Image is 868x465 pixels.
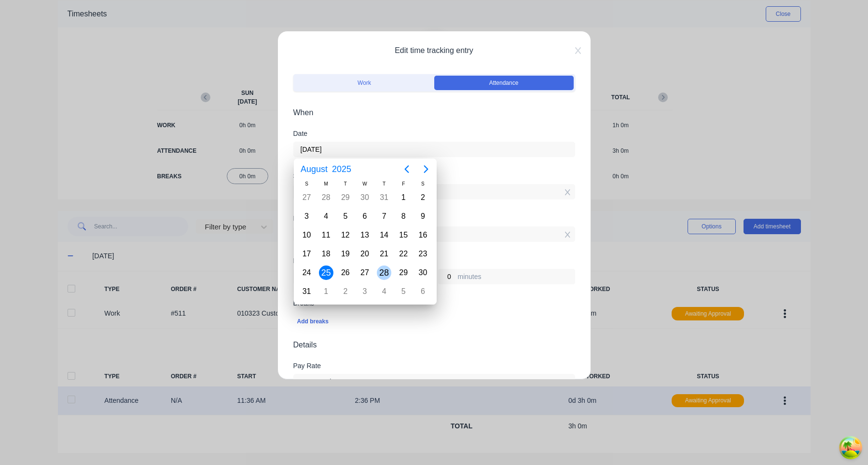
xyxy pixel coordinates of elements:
button: Work [295,76,434,90]
button: August2025 [295,160,358,178]
div: Thursday, August 21, 2025 [377,247,391,261]
div: Thursday, July 31, 2025 [377,190,391,205]
div: Friday, August 1, 2025 [396,190,411,205]
div: S [413,180,432,188]
span: Edit time tracking entry [293,45,575,56]
div: Tuesday, September 2, 2025 [338,284,353,299]
button: Previous page [397,159,416,179]
div: Saturday, August 30, 2025 [415,266,430,280]
div: Wednesday, August 27, 2025 [358,266,372,280]
div: Thursday, August 28, 2025 [377,266,391,280]
label: minutes [458,272,575,284]
div: T [336,180,355,188]
div: Breaks [293,300,575,306]
span: Details [293,339,575,351]
div: Pay Rate [293,362,575,369]
div: Tuesday, August 12, 2025 [338,228,353,242]
div: Sunday, July 27, 2025 [300,190,314,205]
div: Saturday, August 9, 2025 [415,209,430,224]
span: 2025 [330,160,354,178]
div: Hours worked [293,257,575,264]
span: August [299,160,330,178]
div: Monday, August 4, 2025 [319,209,333,224]
div: Friday, August 8, 2025 [396,209,411,224]
div: Wednesday, August 13, 2025 [358,228,372,242]
div: Saturday, September 6, 2025 [415,284,430,299]
div: Saturday, August 2, 2025 [415,190,430,205]
div: Thursday, September 4, 2025 [377,284,391,299]
span: When [293,107,575,119]
div: Wednesday, August 6, 2025 [358,209,372,224]
div: Friday, September 5, 2025 [396,284,411,299]
div: Wednesday, July 30, 2025 [358,190,372,205]
div: Friday, August 22, 2025 [396,247,411,261]
div: Sunday, August 3, 2025 [300,209,314,224]
div: Tuesday, August 26, 2025 [338,266,353,280]
div: Thursday, August 7, 2025 [377,209,391,224]
div: Friday, August 15, 2025 [396,228,411,242]
div: Wednesday, August 20, 2025 [358,247,372,261]
div: Sunday, August 31, 2025 [300,284,314,299]
div: Wednesday, September 3, 2025 [358,284,372,299]
div: Monday, August 18, 2025 [319,247,333,261]
div: Monday, July 28, 2025 [319,190,333,205]
div: Date [293,130,575,137]
button: Attendance [434,76,574,90]
div: Friday, August 29, 2025 [396,266,411,280]
div: Monday, September 1, 2025 [319,284,333,299]
button: Next page [416,159,436,179]
div: Today, Monday, August 25, 2025 [319,266,333,280]
div: Sunday, August 10, 2025 [300,228,314,242]
div: Monday, August 11, 2025 [319,228,333,242]
div: F [394,180,413,188]
button: Open Tanstack query devtools [841,438,860,457]
div: Tuesday, July 29, 2025 [338,190,353,205]
div: Tuesday, August 19, 2025 [338,247,353,261]
div: Saturday, August 23, 2025 [415,247,430,261]
div: Finish time [293,215,575,222]
div: Saturday, August 16, 2025 [415,228,430,242]
div: W [355,180,374,188]
div: T [374,180,394,188]
div: Sunday, August 24, 2025 [300,266,314,280]
div: Thursday, August 14, 2025 [377,228,391,242]
div: S [297,180,317,188]
div: Add breaks [297,315,571,328]
div: Tuesday, August 5, 2025 [338,209,353,224]
input: 0 [439,269,455,284]
div: Start time [293,173,575,179]
div: Sunday, August 17, 2025 [300,247,314,261]
div: M [317,180,336,188]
